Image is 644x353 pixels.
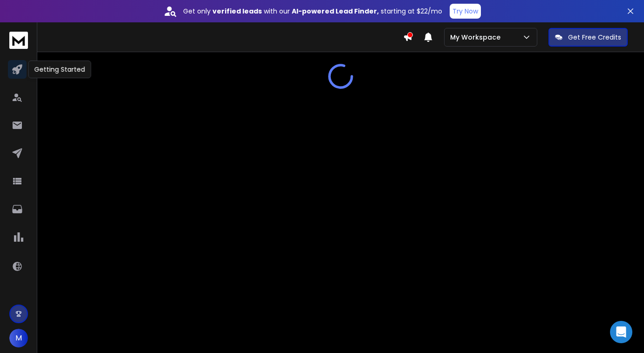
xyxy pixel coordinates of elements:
button: M [9,329,28,347]
button: Get Free Credits [548,28,628,47]
button: Try Now [450,4,481,19]
strong: verified leads [212,7,262,16]
div: Getting Started [28,61,91,78]
p: Get only with our starting at $22/mo [183,7,442,16]
img: logo [9,32,28,49]
p: Try Now [452,7,478,16]
p: Get Free Credits [568,33,621,42]
strong: AI-powered Lead Finder, [292,7,379,16]
p: My Workspace [450,33,504,42]
div: Open Intercom Messenger [610,321,632,343]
